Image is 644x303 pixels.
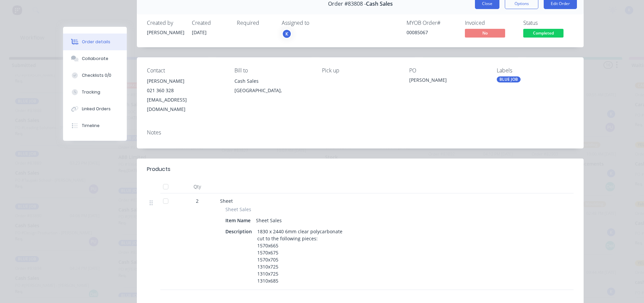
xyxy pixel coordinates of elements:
div: Created by [147,20,184,26]
span: Cash Sales [366,1,393,7]
div: Collaborate [82,56,108,62]
div: [PERSON_NAME]021 360 328[EMAIL_ADDRESS][DOMAIN_NAME] [147,76,224,114]
button: Linked Orders [63,101,127,117]
div: Contact [147,67,224,74]
div: BLUE JOB [497,76,521,82]
div: MYOB Order # [407,20,457,26]
div: Tracking [82,89,100,95]
div: Linked Orders [82,106,111,112]
button: Completed [523,29,563,39]
div: Qty [177,180,217,193]
div: Checklists 0/0 [82,72,111,78]
div: Notes [147,129,574,136]
div: Order details [82,39,110,45]
button: Order details [63,34,127,50]
div: Description [225,227,255,236]
div: Assigned to [282,20,349,26]
span: Order #83808 - [328,1,366,7]
button: K [282,29,292,39]
button: Checklists 0/0 [63,67,127,84]
div: [EMAIL_ADDRESS][DOMAIN_NAME] [147,95,224,114]
div: [PERSON_NAME] [147,29,184,36]
div: Created [192,20,229,26]
div: 1830 x 2440 6mm clear polycarbonate cut to the following pieces: 1570x665 1570x675 1570x705 1310x... [255,227,345,286]
div: PO [409,67,486,74]
div: Pick up [322,67,399,74]
div: [PERSON_NAME] [147,76,224,86]
div: Labels [497,67,574,74]
div: Products [147,165,170,173]
div: 00085067 [407,29,457,36]
span: Completed [523,29,563,37]
span: No [465,29,505,37]
div: Sheet Sales [253,216,284,225]
button: Collaborate [63,50,127,67]
div: Invoiced [465,20,515,26]
div: Required [237,20,274,26]
button: Timeline [63,117,127,134]
span: 2 [196,197,199,204]
span: Sheet Sales [225,206,251,213]
div: [GEOGRAPHIC_DATA], [234,86,311,95]
div: Timeline [82,123,100,129]
div: Bill to [234,67,311,74]
span: Sheet [220,198,233,204]
div: Item Name [225,216,253,225]
span: [DATE] [192,29,207,36]
div: Cash Sales[GEOGRAPHIC_DATA], [234,76,311,98]
div: Cash Sales [234,76,311,86]
button: Tracking [63,84,127,101]
div: [PERSON_NAME] [409,76,486,86]
div: Status [523,20,574,26]
div: 021 360 328 [147,86,224,95]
